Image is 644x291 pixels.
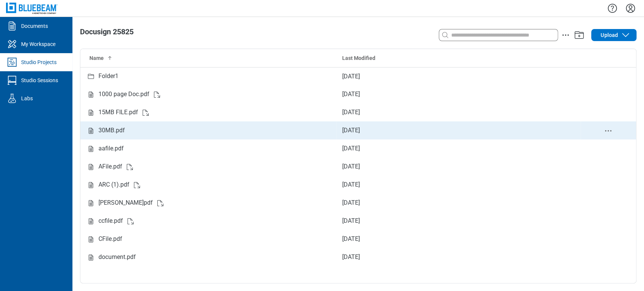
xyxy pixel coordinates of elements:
div: Last Modified [342,54,575,62]
svg: Studio Sessions [6,74,18,86]
div: Studio Sessions [21,77,58,84]
div: [PERSON_NAME]pdf [98,198,153,208]
div: 1000 page Doc.pdf [98,90,149,99]
div: My Workspace [21,40,55,48]
div: Documents [21,22,48,30]
button: Add [573,29,585,41]
button: Settings [624,2,636,15]
td: [DATE] [336,194,581,212]
div: Name [89,54,330,62]
td: [DATE] [336,139,581,158]
td: [DATE] [336,121,581,139]
table: Studio items table [80,49,636,266]
td: [DATE] [336,103,581,121]
svg: Studio Projects [6,56,18,68]
div: Labs [21,95,33,102]
div: document.pdf [98,253,136,262]
button: action-menu [561,31,570,40]
div: ARC (1).pdf [98,180,129,190]
img: Bluebeam, Inc. [6,3,57,14]
svg: My Workspace [6,38,18,50]
div: 30MB.pdf [98,126,125,135]
div: AFile.pdf [98,162,122,172]
td: [DATE] [336,85,581,103]
td: [DATE] [336,230,581,248]
td: [DATE] [336,248,581,266]
div: Studio Projects [21,58,57,66]
span: Docusign 25825 [80,27,134,36]
td: [DATE] [336,158,581,176]
div: ccfile.pdf [98,216,123,226]
div: 15MB FILE.pdf [98,108,138,117]
div: Folder1 [98,72,118,81]
button: delete-context-menu [604,126,613,135]
td: [DATE] [336,176,581,194]
div: aafile.pdf [98,144,124,153]
span: Upload [601,31,618,39]
td: [DATE] [336,67,581,85]
td: [DATE] [336,212,581,230]
svg: Labs [6,92,18,104]
svg: Documents [6,20,18,32]
button: Upload [591,29,636,41]
div: CFile.pdf [98,234,122,244]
